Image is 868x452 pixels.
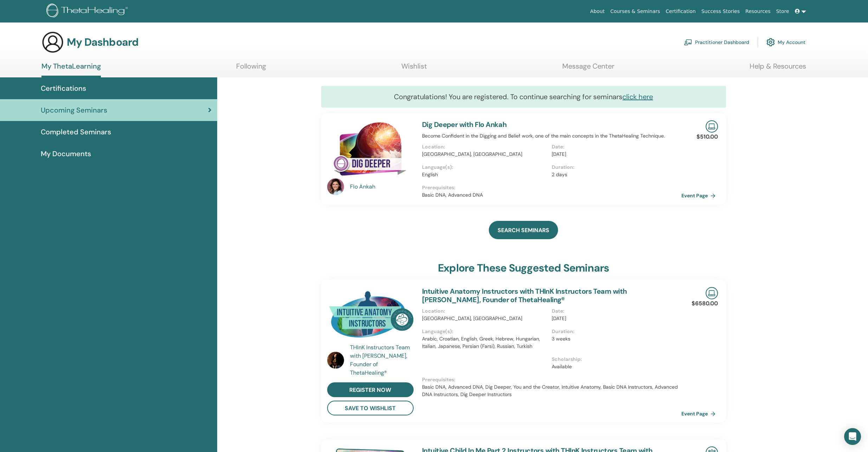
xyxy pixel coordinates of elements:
[684,34,749,50] a: Practitioner Dashboard
[41,105,107,115] span: Upcoming Seminars
[699,5,743,18] a: Success Stories
[489,221,558,239] a: SEARCH SEMINARS
[321,86,726,108] div: Congratulations! You are registered. To continue searching for seminars
[327,382,414,397] a: register now
[706,287,718,299] img: Live Online Seminar
[552,307,677,315] p: Date :
[41,148,91,159] span: My Documents
[422,143,548,151] p: Location :
[844,428,861,445] div: Open Intercom Messenger
[552,171,677,178] p: 2 days
[552,335,677,343] p: 3 weeks
[327,178,344,195] img: default.jpg
[750,62,806,76] a: Help & Resources
[41,127,111,137] span: Completed Seminars
[552,164,677,171] p: Duration :
[422,315,548,322] p: [GEOGRAPHIC_DATA], [GEOGRAPHIC_DATA]
[422,184,681,191] p: Prerequisites :
[422,383,681,398] p: Basic DNA, Advanced DNA, Dig Deeper, You and the Creator, Intuitive Anatomy, Basic DNA Instructor...
[422,191,681,199] p: Basic DNA, Advanced DNA
[422,335,548,350] p: Arabic, Croatian, English, Greek, Hebrew, Hungarian, Italian, Japanese, Persian (Farsi), Russian,...
[552,328,677,335] p: Duration :
[562,62,614,76] a: Message Center
[684,39,692,45] img: chalkboard-teacher.svg
[422,171,548,178] p: English
[327,120,414,180] img: Dig Deeper
[697,133,718,141] p: $510.00
[350,343,415,377] a: THInK Instructors Team with [PERSON_NAME], Founder of ThetaHealing®
[663,5,698,18] a: Certification
[41,62,101,77] a: My ThetaLearning
[41,31,64,53] img: generic-user-icon.jpg
[622,92,653,101] a: click here
[552,143,677,151] p: Date :
[766,36,775,48] img: cog.svg
[422,132,681,140] p: Become Confident in the Digging and Belief work, one of the main concepts in the ThetaHealing Tec...
[681,408,718,419] a: Event Page
[422,307,548,315] p: Location :
[422,164,548,171] p: Language(s) :
[706,120,718,133] img: Live Online Seminar
[608,5,663,18] a: Courses & Seminars
[327,401,414,415] button: save to wishlist
[41,83,86,94] span: Certifications
[422,151,548,158] p: [GEOGRAPHIC_DATA], [GEOGRAPHIC_DATA]
[766,34,805,50] a: My Account
[681,190,718,201] a: Event Page
[327,352,344,369] img: default.jpg
[692,299,718,308] p: $6580.00
[350,183,415,191] a: Flo Ankah
[552,315,677,322] p: [DATE]
[327,287,414,345] img: Intuitive Anatomy Instructors
[773,5,792,18] a: Store
[401,62,427,76] a: Wishlist
[552,151,677,158] p: [DATE]
[422,287,627,304] a: Intuitive Anatomy Instructors with THInK Instructors Team with [PERSON_NAME], Founder of ThetaHea...
[743,5,773,18] a: Resources
[587,5,607,18] a: About
[552,363,677,370] p: Available
[498,227,549,234] span: SEARCH SEMINARS
[438,262,609,274] h3: explore these suggested seminars
[552,356,677,363] p: Scholarship :
[349,386,391,394] span: register now
[422,376,681,383] p: Prerequisites :
[46,4,130,19] img: logo.png
[422,328,548,335] p: Language(s) :
[236,62,266,76] a: Following
[422,120,507,129] a: Dig Deeper with Flo Ankah
[67,36,138,49] h3: My Dashboard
